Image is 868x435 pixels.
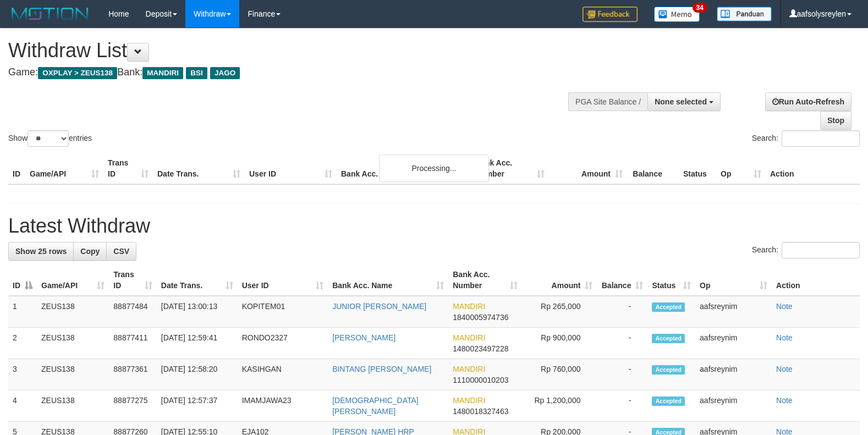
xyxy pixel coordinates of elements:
[568,92,647,111] div: PGA Site Balance /
[37,359,109,390] td: ZEUS138
[109,390,156,422] td: 88877275
[37,390,109,422] td: ZEUS138
[453,396,485,405] span: MANDIRI
[238,328,328,359] td: RONDO2327
[820,111,851,130] a: Stop
[679,153,716,184] th: Status
[153,153,245,184] th: Date Trans.
[157,328,238,359] td: [DATE] 12:59:41
[652,334,685,343] span: Accepted
[695,390,772,422] td: aafsreynim
[109,265,156,296] th: Trans ID: activate to sort column ascending
[716,153,766,184] th: Op
[654,7,700,22] img: Button%20Memo.svg
[113,247,129,256] span: CSV
[453,344,508,353] span: Copy 1480023497228 to clipboard
[8,359,37,390] td: 3
[522,328,597,359] td: Rp 900,000
[522,359,597,390] td: Rp 760,000
[109,328,156,359] td: 88877411
[522,265,597,296] th: Amount: activate to sort column ascending
[245,153,337,184] th: User ID
[693,3,707,13] span: 34
[597,359,647,390] td: -
[453,313,508,322] span: Copy 1840005974736 to clipboard
[647,265,695,296] th: Status: activate to sort column ascending
[752,130,860,147] label: Search:
[597,296,647,328] td: -
[782,130,860,147] input: Search:
[8,265,37,296] th: ID: activate to sort column descending
[186,67,207,79] span: BSI
[549,153,627,184] th: Amount
[103,153,153,184] th: Trans ID
[776,396,793,405] a: Note
[471,153,549,184] th: Bank Acc. Number
[448,265,522,296] th: Bank Acc. Number: activate to sort column ascending
[695,265,772,296] th: Op: activate to sort column ascending
[332,302,426,311] a: JUNIOR [PERSON_NAME]
[522,390,597,422] td: Rp 1,200,000
[8,40,568,62] h1: Withdraw List
[782,242,860,258] input: Search:
[772,265,860,296] th: Action
[597,265,647,296] th: Balance: activate to sort column ascending
[627,153,679,184] th: Balance
[695,359,772,390] td: aafsreynim
[157,359,238,390] td: [DATE] 12:58:20
[106,242,136,261] a: CSV
[776,365,793,373] a: Note
[752,242,860,258] label: Search:
[717,7,772,21] img: panduan.png
[238,359,328,390] td: KASIHGAN
[157,265,238,296] th: Date Trans.: activate to sort column ascending
[597,390,647,422] td: -
[80,247,100,256] span: Copy
[765,92,851,111] a: Run Auto-Refresh
[332,396,419,416] a: [DEMOGRAPHIC_DATA][PERSON_NAME]
[332,365,431,373] a: BINTANG [PERSON_NAME]
[379,155,489,182] div: Processing...
[37,328,109,359] td: ZEUS138
[157,390,238,422] td: [DATE] 12:57:37
[8,242,74,261] a: Show 25 rows
[8,67,568,78] h4: Game: Bank:
[453,407,508,416] span: Copy 1480018327463 to clipboard
[695,328,772,359] td: aafsreynim
[238,265,328,296] th: User ID: activate to sort column ascending
[453,302,485,311] span: MANDIRI
[332,333,395,342] a: [PERSON_NAME]
[597,328,647,359] td: -
[522,296,597,328] td: Rp 265,000
[109,296,156,328] td: 88877484
[142,67,183,79] span: MANDIRI
[652,397,685,406] span: Accepted
[37,265,109,296] th: Game/API: activate to sort column ascending
[328,265,448,296] th: Bank Acc. Name: activate to sort column ascending
[776,302,793,311] a: Note
[453,365,485,373] span: MANDIRI
[453,376,508,384] span: Copy 1110000010203 to clipboard
[109,359,156,390] td: 88877361
[337,153,471,184] th: Bank Acc. Name
[238,296,328,328] td: KOPITEM01
[652,365,685,375] span: Accepted
[73,242,107,261] a: Copy
[38,67,117,79] span: OXPLAY > ZEUS138
[766,153,860,184] th: Action
[28,130,69,147] select: Showentries
[8,5,92,22] img: MOTION_logo.png
[210,67,240,79] span: JAGO
[8,328,37,359] td: 2
[8,296,37,328] td: 1
[776,333,793,342] a: Note
[8,153,25,184] th: ID
[695,296,772,328] td: aafsreynim
[8,390,37,422] td: 4
[37,296,109,328] td: ZEUS138
[157,296,238,328] td: [DATE] 13:00:13
[25,153,103,184] th: Game/API
[652,302,685,312] span: Accepted
[647,92,721,111] button: None selected
[15,247,67,256] span: Show 25 rows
